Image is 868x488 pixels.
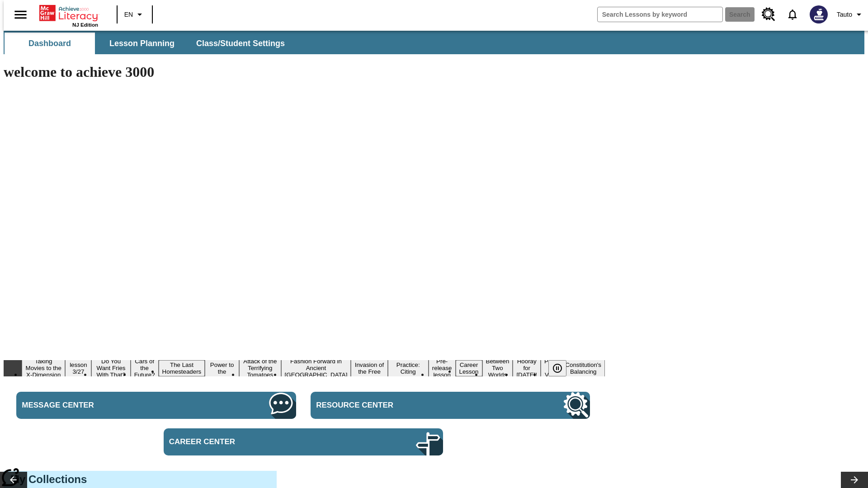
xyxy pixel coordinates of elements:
a: Notifications [781,3,804,26]
span: EN [124,10,133,19]
button: Lesson Planning [97,33,187,54]
button: Slide 9 The Invasion of the Free CD [351,353,387,383]
button: Slide 12 Career Lesson [456,360,482,376]
button: Profile/Settings [833,6,868,23]
span: Resource Center [316,401,486,410]
a: Message Center [16,392,296,419]
button: Pause [548,360,566,376]
button: Lesson carousel, Next [841,472,868,488]
div: SubNavbar [4,31,864,54]
button: Slide 15 Point of View [541,357,561,380]
button: Dashboard [5,33,95,54]
span: Tauto [837,10,852,19]
button: Select a new avatar [804,3,833,26]
button: Slide 6 Solar Power to the People [205,353,239,383]
img: Avatar [810,5,828,23]
button: Slide 13 Between Two Worlds [482,357,513,380]
a: Resource Center, Will open in new tab [311,392,590,419]
button: Slide 7 Attack of the Terrifying Tomatoes [239,357,281,380]
div: Home [39,3,98,28]
button: Slide 10 Mixed Practice: Citing Evidence [388,353,429,383]
input: search field [598,7,722,22]
button: Slide 1 Taking Movies to the X-Dimension [22,357,65,380]
button: Class/Student Settings [189,33,292,54]
button: Slide 16 The Constitution's Balancing Act [561,353,605,383]
button: Slide 5 The Last Homesteaders [159,360,205,376]
span: NJ Edition [72,22,98,28]
a: Career Center [164,428,443,455]
button: Language: EN, Select a language [120,6,149,23]
div: SubNavbar [4,33,293,54]
span: Message Center [22,401,192,410]
button: Slide 8 Fashion Forward in Ancient Rome [281,357,351,380]
div: Pause [548,360,576,376]
button: Slide 4 Cars of the Future? [131,357,159,380]
h1: welcome to achieve 3000 [4,64,605,80]
button: Slide 14 Hooray for Constitution Day! [513,357,541,380]
button: Slide 3 Do You Want Fries With That? [91,357,130,380]
button: Slide 11 Pre-release lesson [429,357,456,380]
a: Home [39,4,98,22]
button: Open side menu [7,1,34,28]
button: Slide 2 Test lesson 3/27 en [65,353,91,383]
a: Resource Center, Will open in new tab [756,2,781,27]
span: Career Center [169,437,339,446]
h3: My Collections [10,473,270,486]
